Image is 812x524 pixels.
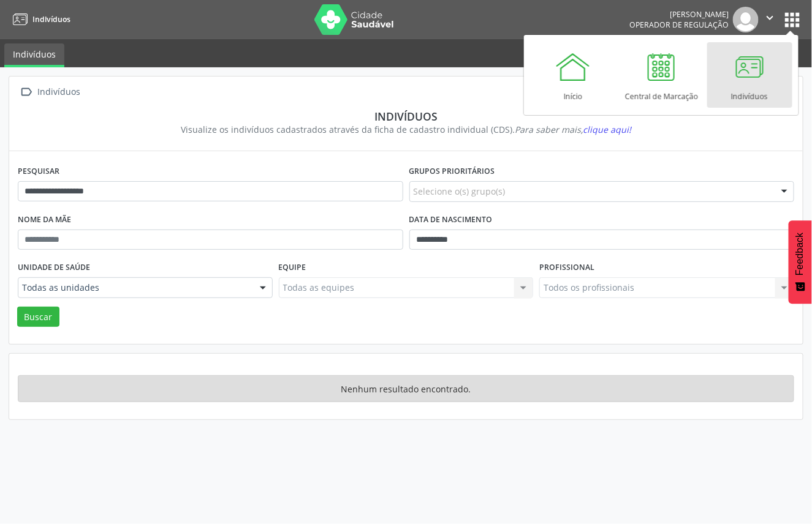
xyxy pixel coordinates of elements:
[32,14,70,24] span: Indivíduos
[782,9,803,31] button: apps
[707,42,792,108] a: Indivíduos
[4,43,64,67] a: Indivíduos
[9,9,70,29] a: Indivíduos
[409,211,493,230] label: Data de nascimento
[409,162,495,181] label: Grupos prioritários
[629,9,729,20] div: [PERSON_NAME]
[539,258,594,277] label: Profissional
[18,258,90,277] label: Unidade de saúde
[279,258,306,277] label: Equipe
[17,307,59,327] button: Buscar
[515,124,631,135] i: Para saber mais,
[22,282,248,294] span: Todas as unidades
[36,83,83,101] div: Indivíduos
[26,110,786,123] div: Indivíduos
[18,375,794,402] div: Nenhum resultado encontrado.
[18,162,59,181] label: Pesquisar
[759,7,782,32] button: 
[531,42,616,108] a: Início
[733,7,759,32] img: img
[764,11,777,24] i: 
[18,83,83,101] a:  Indivíduos
[583,124,631,135] span: clique aqui!
[619,42,704,108] a: Central de Marcação
[18,83,36,101] i: 
[789,220,812,304] button: Feedback - Mostrar pesquisa
[18,211,71,230] label: Nome da mãe
[795,233,806,275] span: Feedback
[414,185,506,198] span: Selecione o(s) grupo(s)
[26,123,786,136] div: Visualize os indivíduos cadastrados através da ficha de cadastro individual (CDS).
[629,20,729,30] span: Operador de regulação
